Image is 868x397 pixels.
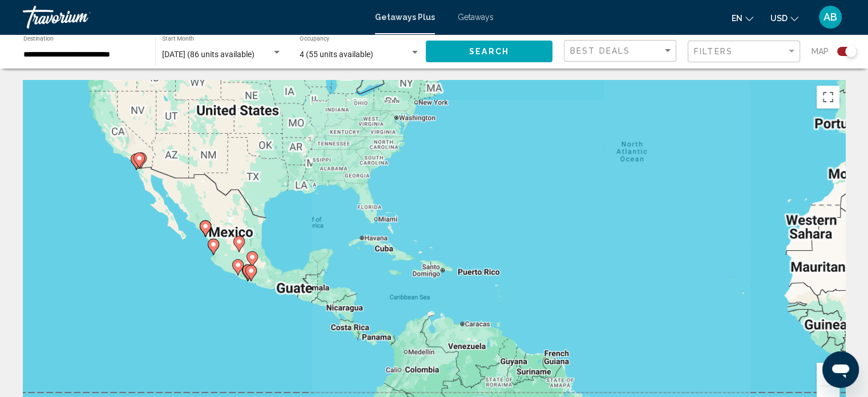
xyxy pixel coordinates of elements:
[162,50,255,59] span: [DATE] (86 units available)
[822,351,859,388] iframe: Button to launch messaging window
[770,10,798,26] button: Change currency
[469,47,509,57] span: Search
[688,40,800,63] button: Filter
[817,86,839,109] button: Toggle fullscreen view
[694,47,733,56] span: Filters
[300,50,373,59] span: 4 (55 units available)
[23,6,364,29] a: Travorium
[426,41,552,62] button: Search
[458,13,494,22] a: Getaways
[732,10,753,26] button: Change language
[817,363,839,386] button: Zoom in
[770,14,788,23] span: USD
[375,13,435,22] a: Getaways Plus
[570,46,630,55] span: Best Deals
[570,46,673,56] mat-select: Sort by
[823,11,837,23] span: AB
[812,43,829,59] span: Map
[732,14,742,23] span: en
[815,5,845,29] button: User Menu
